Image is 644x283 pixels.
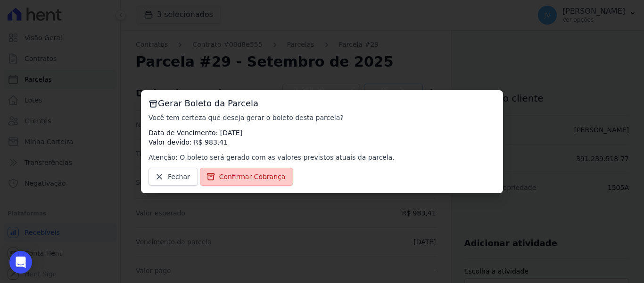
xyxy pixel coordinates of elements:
a: Confirmar Cobrança [200,168,294,186]
a: Fechar [149,168,198,186]
span: Confirmar Cobrança [219,172,286,181]
p: Atenção: O boleto será gerado com as valores previstos atuais da parcela. [149,153,495,162]
p: Data de Vencimento: [DATE] Valor devido: R$ 983,41 [149,128,495,147]
p: Você tem certeza que deseja gerar o boleto desta parcela? [149,113,495,122]
span: Fechar [168,172,190,181]
h3: Gerar Boleto da Parcela [149,98,495,109]
div: Open Intercom Messenger [9,251,32,274]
